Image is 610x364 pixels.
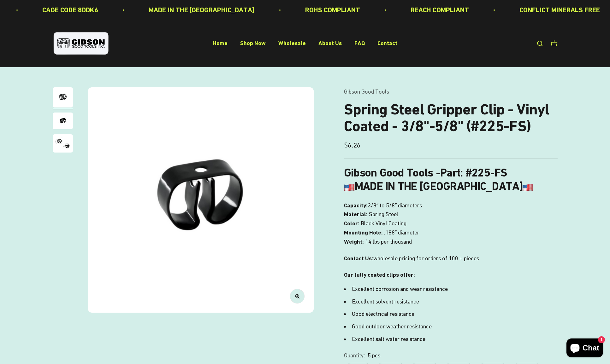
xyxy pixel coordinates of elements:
a: Contact [377,40,397,47]
span: Good electrical resistance [352,310,414,317]
b: Material: [344,211,368,217]
p: ROHS COMPLIANT [292,4,347,15]
p: MADE IN THE [GEOGRAPHIC_DATA] [135,4,241,15]
img: Gripper clip, made & shipped from the USA! [53,87,73,107]
b: Gibson Good Tools - [344,166,460,179]
a: Wholesale [278,40,306,47]
a: Shop Now [240,40,266,47]
p: wholesale pricing for orders of 100 + pieces [344,254,558,263]
button: Go to item 1 [53,87,73,109]
legend: Quantity: [344,351,365,360]
inbox-online-store-chat: Shopify online store chat [565,338,605,359]
b: Weight: [344,238,364,245]
span: Excellent corrosion and wear resistance [352,286,448,292]
button: Go to item 2 [53,113,73,131]
span: Excellent salt water resistance [352,336,425,342]
p: REACH COMPLIANT [397,4,456,15]
sale-price: $6.26 [344,140,361,151]
a: About Us [318,40,342,47]
variant-option-value: 5 pcs [368,351,380,360]
b: MADE IN THE [GEOGRAPHIC_DATA] [344,180,533,193]
button: Go to item 3 [53,134,73,154]
b: : #225-FS [460,166,507,179]
p: CONFLICT MINERALS FREE [506,4,587,15]
b: Capacity: [344,202,368,209]
span: Good outdoor weather resistance [352,323,432,330]
strong: Our fully coated clips offer: [344,271,415,278]
a: FAQ [354,40,365,47]
p: CAGE CODE 8DDK6 [29,4,85,15]
img: close up of a spring steel gripper clip, tool clip, durable, secure holding, Excellent corrosion ... [53,113,73,129]
span: Excellent solvent resistance [352,298,419,305]
a: Home [213,40,228,47]
b: Mounting Hole: [344,229,383,236]
span: Part [440,166,460,179]
p: 3/8″ to 5/8″ diameters Spring Steel Black Vinyl Coating .188″ diameter 14 lbs per thousand [344,201,558,246]
a: Gibson Good Tools [344,88,389,95]
strong: Contact Us: [344,255,373,262]
h1: Spring Steel Gripper Clip - Vinyl Coated - 3/8"-5/8" (#225-FS) [344,101,558,135]
img: Gripper clip, made & shipped from the USA! [88,87,314,313]
b: Color: [344,220,359,227]
img: close up of a spring steel gripper clip, tool clip, durable, secure holding, Excellent corrosion ... [53,134,73,153]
